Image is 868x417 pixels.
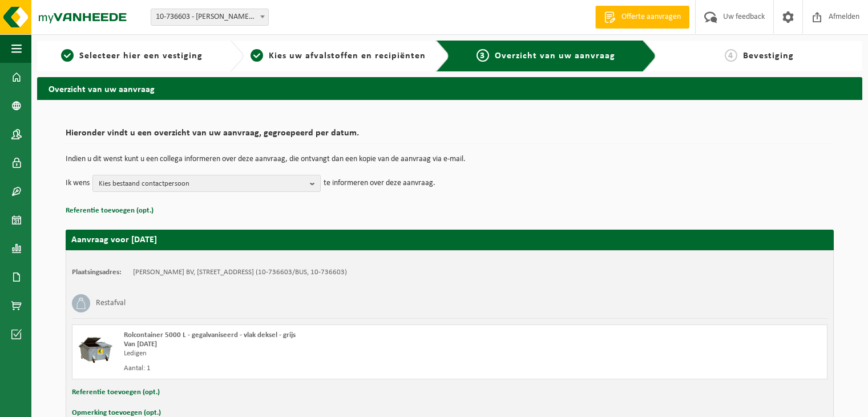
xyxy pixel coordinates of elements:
button: Kies bestaand contactpersoon [92,175,321,192]
div: Ledigen [124,349,495,358]
h2: Overzicht van uw aanvraag [37,77,862,99]
span: Kies bestaand contactpersoon [99,175,305,193]
h2: Hieronder vindt u een overzicht van uw aanvraag, gegroepeerd per datum. [66,129,834,144]
span: 10-736603 - LEROY BV - IEPER [151,9,268,25]
a: 2Kies uw afvalstoffen en recipiënten [249,49,427,63]
img: WB-5000-GAL-GY-01.png [78,331,112,365]
span: Bevestiging [743,51,794,61]
a: 1Selecteer hier een vestiging [43,49,221,63]
span: 4 [725,49,737,62]
strong: Aanvraag voor [DATE] [71,235,157,244]
span: Rolcontainer 5000 L - gegalvaniseerd - vlak deksel - grijs [124,331,296,339]
span: 1 [61,49,74,62]
button: Referentie toevoegen (opt.) [72,385,160,400]
button: Referentie toevoegen (opt.) [66,203,154,218]
td: [PERSON_NAME] BV, [STREET_ADDRESS] (10-736603/BUS, 10-736603) [133,268,347,277]
a: Offerte aanvragen [595,6,689,29]
span: Offerte aanvragen [619,11,684,23]
h3: Restafval [96,294,126,312]
strong: Van [DATE] [124,340,157,348]
p: Ik wens [66,175,90,192]
span: 2 [251,49,263,62]
p: Indien u dit wenst kunt u een collega informeren over deze aanvraag, die ontvangt dan een kopie v... [66,155,834,163]
strong: Plaatsingsadres: [72,268,122,276]
span: 10-736603 - LEROY BV - IEPER [151,9,269,26]
span: Overzicht van uw aanvraag [495,51,615,61]
span: Selecteer hier een vestiging [79,51,203,61]
span: 3 [477,49,489,62]
span: Kies uw afvalstoffen en recipiënten [269,51,426,61]
div: Aantal: 1 [124,364,495,373]
p: te informeren over deze aanvraag. [324,175,435,192]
